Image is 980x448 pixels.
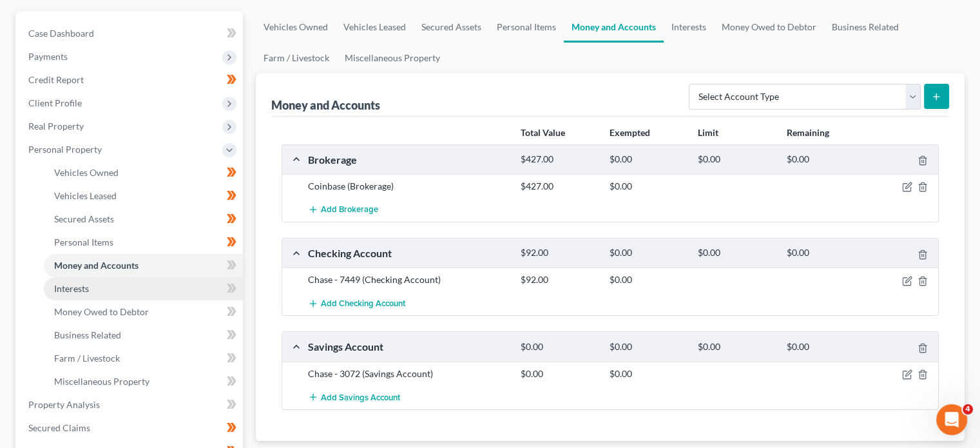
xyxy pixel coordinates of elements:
[44,231,243,254] a: Personal Items
[564,12,664,43] a: Money and Accounts
[603,367,691,380] div: $0.00
[302,246,514,260] div: Checking Account
[321,298,405,309] span: Add Checking Account
[337,43,448,73] a: Miscellaneous Property
[54,306,149,317] span: Money Owed to Debtor
[963,404,973,414] span: 4
[18,393,243,416] a: Property Analysis
[302,367,514,380] div: Chase - 3072 (Savings Account)
[489,12,564,43] a: Personal Items
[691,153,780,166] div: $0.00
[44,347,243,370] a: Farm / Livestock
[664,12,714,43] a: Interests
[308,385,400,409] button: Add Savings Account
[28,144,102,155] span: Personal Property
[44,370,243,393] a: Miscellaneous Property
[54,353,120,364] span: Farm / Livestock
[787,127,829,138] strong: Remaining
[698,127,718,138] strong: Limit
[28,51,68,62] span: Payments
[302,340,514,353] div: Savings Account
[44,161,243,184] a: Vehicles Owned
[44,300,243,324] a: Money Owed to Debtor
[514,273,602,286] div: $92.00
[514,180,602,193] div: $427.00
[308,198,378,222] button: Add Brokerage
[44,324,243,347] a: Business Related
[44,277,243,300] a: Interests
[54,213,114,224] span: Secured Assets
[824,12,907,43] a: Business Related
[321,205,378,215] span: Add Brokerage
[44,184,243,208] a: Vehicles Leased
[780,247,869,259] div: $0.00
[414,12,489,43] a: Secured Assets
[521,127,565,138] strong: Total Value
[321,392,400,402] span: Add Savings Account
[514,341,602,353] div: $0.00
[603,247,691,259] div: $0.00
[691,247,780,259] div: $0.00
[308,291,405,315] button: Add Checking Account
[18,22,243,45] a: Case Dashboard
[28,97,82,108] span: Client Profile
[603,180,691,193] div: $0.00
[44,208,243,231] a: Secured Assets
[54,260,139,271] span: Money and Accounts
[54,283,89,294] span: Interests
[54,237,113,248] span: Personal Items
[610,127,650,138] strong: Exempted
[714,12,824,43] a: Money Owed to Debtor
[780,341,869,353] div: $0.00
[28,28,94,39] span: Case Dashboard
[271,97,380,113] div: Money and Accounts
[691,341,780,353] div: $0.00
[54,329,121,340] span: Business Related
[514,153,602,166] div: $427.00
[603,153,691,166] div: $0.00
[54,376,149,387] span: Miscellaneous Property
[28,399,100,410] span: Property Analysis
[936,404,967,435] iframe: Intercom live chat
[18,416,243,440] a: Secured Claims
[603,273,691,286] div: $0.00
[54,190,117,201] span: Vehicles Leased
[302,180,514,193] div: Coinbase (Brokerage)
[302,153,514,166] div: Brokerage
[256,12,336,43] a: Vehicles Owned
[28,121,84,131] span: Real Property
[603,341,691,353] div: $0.00
[514,247,602,259] div: $92.00
[44,254,243,277] a: Money and Accounts
[28,74,84,85] span: Credit Report
[514,367,602,380] div: $0.00
[28,422,90,433] span: Secured Claims
[336,12,414,43] a: Vehicles Leased
[302,273,514,286] div: Chase - 7449 (Checking Account)
[18,68,243,92] a: Credit Report
[54,167,119,178] span: Vehicles Owned
[256,43,337,73] a: Farm / Livestock
[780,153,869,166] div: $0.00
